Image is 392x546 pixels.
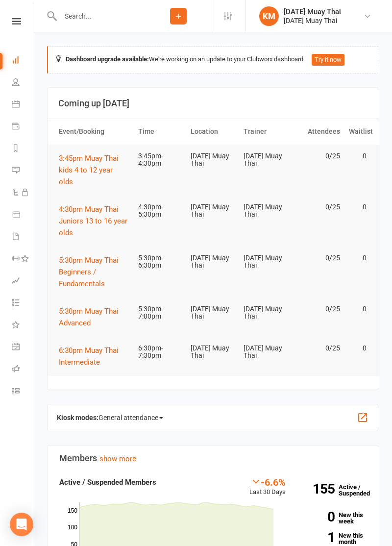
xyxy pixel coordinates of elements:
div: Open Intercom Messenger [10,513,33,536]
button: 5:30pm Muay Thai Advanced [59,305,129,329]
td: [DATE] Muay Thai [186,145,239,175]
td: 0/25 [292,298,344,321]
td: [DATE] Muay Thai [186,298,239,328]
a: show more [99,454,136,463]
td: 3:45pm-4:30pm [134,145,187,175]
td: [DATE] Muay Thai [186,196,239,226]
th: Trainer [239,119,292,144]
div: -6.6% [249,476,286,487]
td: 0/25 [292,145,344,168]
td: 0/25 [292,196,344,219]
a: 1New this month [300,532,366,545]
a: Class kiosk mode [12,381,34,403]
strong: Kiosk modes: [57,414,98,422]
a: Calendar [12,94,34,116]
td: [DATE] Muay Thai [239,298,292,328]
th: Time [134,119,187,144]
td: 5:30pm-7:00pm [134,298,187,328]
td: 4:30pm-5:30pm [134,196,187,226]
td: [DATE] Muay Thai [239,145,292,175]
th: Attendees [292,119,344,144]
td: 0 [344,196,371,219]
th: Event/Booking [54,119,134,144]
td: 0/25 [292,247,344,270]
a: Payments [12,116,34,138]
a: People [12,72,34,94]
span: General attendance [98,410,163,425]
td: [DATE] Muay Thai [239,196,292,226]
span: 3:45pm Muay Thai kids 4 to 12 year olds [59,154,119,186]
button: 4:30pm Muay Thai Juniors 13 to 16 year olds [59,203,129,239]
input: Search... [57,9,145,23]
span: 4:30pm Muay Thai Juniors 13 to 16 year olds [59,205,127,237]
td: 0 [344,247,371,270]
strong: 0 [300,510,335,523]
td: 6:30pm-7:30pm [134,337,187,368]
th: Location [186,119,239,144]
td: 0 [344,337,371,360]
a: Reports [12,138,34,160]
div: [DATE] Muay Thai [284,16,341,25]
a: Dashboard [12,50,34,72]
h3: Coming up [DATE] [58,99,367,108]
strong: Active / Suspended Members [59,478,156,487]
a: Roll call kiosk mode [12,359,34,381]
strong: Dashboard upgrade available: [66,55,149,63]
td: 0/25 [292,337,344,360]
span: 5:30pm Muay Thai Beginners / Fundamentals [59,256,119,288]
strong: 1 [300,531,335,544]
a: General attendance kiosk mode [12,337,34,359]
span: 6:30pm Muay Thai Intermediate [59,346,119,367]
td: 0 [344,298,371,321]
td: 5:30pm-6:30pm [134,247,187,277]
div: KM [259,6,279,26]
td: 0 [344,145,371,168]
td: [DATE] Muay Thai [186,247,239,277]
a: What's New [12,315,34,337]
button: 6:30pm Muay Thai Intermediate [59,345,129,368]
span: 5:30pm Muay Thai Advanced [59,307,119,327]
button: Try it now [312,54,344,66]
h3: Members [59,453,366,463]
button: 5:30pm Muay Thai Beginners / Fundamentals [59,254,129,290]
a: 0New this week [300,512,366,524]
th: Waitlist [344,119,371,144]
td: [DATE] Muay Thai [239,247,292,277]
a: 155Active / Suspended [295,476,373,504]
a: Assessments [12,271,34,293]
div: [DATE] Muay Thai [284,7,341,16]
div: We're working on an update to your Clubworx dashboard. [47,46,378,74]
a: Product Sales [12,204,34,226]
div: Last 30 Days [249,476,286,497]
td: [DATE] Muay Thai [239,337,292,368]
button: 3:45pm Muay Thai kids 4 to 12 year olds [59,152,129,188]
strong: 155 [300,482,335,496]
td: [DATE] Muay Thai [186,337,239,368]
